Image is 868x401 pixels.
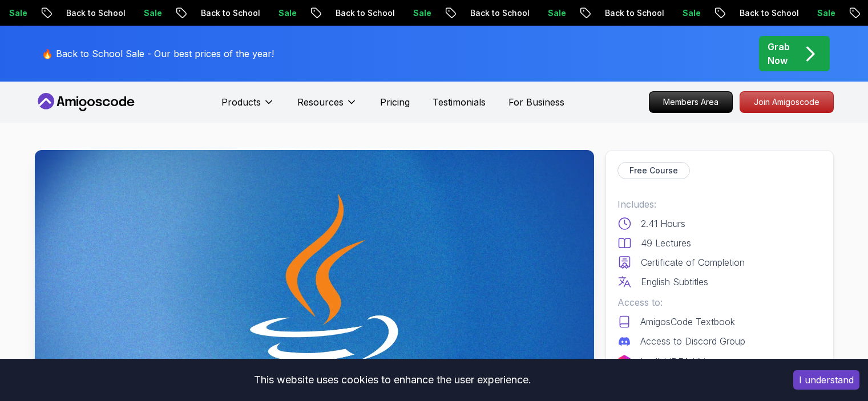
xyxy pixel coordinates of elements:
p: Free Course [629,165,678,176]
p: 49 Lectures [641,236,691,250]
div: This website uses cookies to enhance the user experience. [9,367,776,392]
p: Access to Discord Group [640,334,745,348]
p: Certificate of Completion [641,256,745,269]
p: Products [221,95,261,109]
p: 🔥 Back to School Sale - Our best prices of the year! [42,47,274,60]
a: Join Amigoscode [740,91,834,113]
p: Resources [297,95,344,109]
p: IntelliJ IDEA Ultimate [640,355,726,368]
p: Access to: [617,295,822,309]
button: Products [221,95,274,118]
p: Back to School [56,7,134,19]
a: For Business [508,95,564,109]
p: Members Area [649,92,732,112]
p: Back to School [191,7,269,19]
p: Back to School [461,7,538,19]
p: Back to School [730,7,808,19]
img: jetbrains logo [617,355,631,368]
p: English Subtitles [641,275,708,289]
p: AmigosCode Textbook [640,315,735,329]
a: Testimonials [433,95,486,109]
p: Sale [403,7,440,19]
p: Sale [538,7,575,19]
p: Back to School [595,7,673,19]
p: 2.41 Hours [641,217,685,230]
p: Sale [808,7,844,19]
p: Includes: [617,197,822,211]
button: Resources [297,95,357,118]
p: Sale [134,7,171,19]
p: Back to School [326,7,403,19]
p: Join Amigoscode [740,92,833,112]
a: Members Area [649,91,733,113]
a: Pricing [380,95,410,109]
p: Sale [673,7,709,19]
p: Grab Now [768,40,790,67]
p: Sale [269,7,305,19]
button: Accept cookies [793,370,859,390]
